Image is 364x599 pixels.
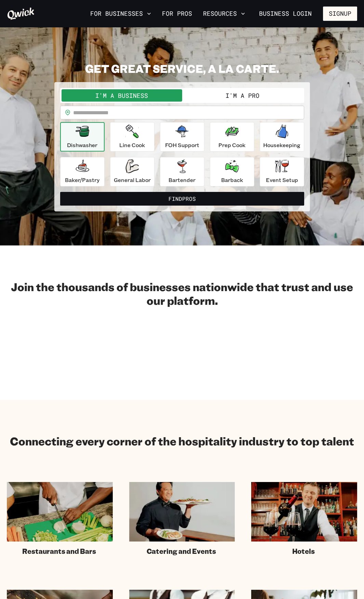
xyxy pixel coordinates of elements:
img: Hotel staff serving at bar [251,482,357,542]
p: Dishwasher [67,141,97,149]
button: Housekeeping [260,122,304,152]
button: Signup [323,6,357,21]
button: I'm a Pro [182,89,303,102]
h2: Connecting every corner of the hospitality industry to top talent [10,434,354,448]
p: Prep Cook [218,141,245,149]
a: Catering and Events [129,482,235,556]
p: Line Cook [119,141,145,149]
button: Bartender [160,157,204,186]
span: Restaurants and Bars [22,547,96,556]
a: Hotels [251,482,357,556]
h2: GET GREAT SERVICE, A LA CARTE. [54,62,310,75]
button: Line Cook [110,122,154,152]
button: Event Setup [260,157,304,186]
button: Baker/Pastry [60,157,105,186]
h2: Join the thousands of businesses nationwide that trust and use our platform. [7,280,357,307]
img: Chef in kitchen [7,482,113,542]
button: FOH Support [160,122,204,152]
button: Prep Cook [210,122,254,152]
button: Resources [200,8,248,19]
p: Baker/Pastry [65,176,99,184]
button: For Businesses [87,8,154,19]
p: FOH Support [165,141,199,149]
button: General Labor [110,157,154,186]
a: Business Login [253,6,318,21]
button: Barback [210,157,254,186]
p: Housekeeping [263,141,300,149]
span: Hotels [292,547,315,556]
a: Restaurants and Bars [7,482,113,556]
span: Catering and Events [147,547,216,556]
a: For Pros [159,8,195,19]
img: Catering staff carrying dishes. [129,482,235,542]
p: Event Setup [266,176,298,184]
p: Barback [221,176,243,184]
button: Dishwasher [60,122,105,152]
p: General Labor [114,176,151,184]
p: Bartender [168,176,196,184]
button: I'm a Business [62,89,182,102]
button: FindPros [60,192,304,206]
